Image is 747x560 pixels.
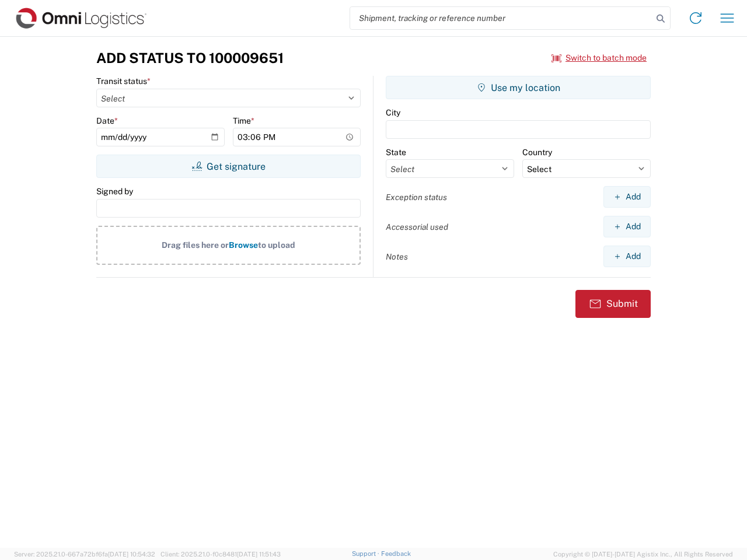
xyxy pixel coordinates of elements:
[108,551,155,558] span: [DATE] 10:54:32
[233,116,254,126] label: Time
[386,192,447,202] label: Exception status
[162,240,229,250] span: Drag files here or
[237,551,281,558] span: [DATE] 11:51:43
[160,551,281,558] span: Client: 2025.21.0-f0c8481
[386,251,408,262] label: Notes
[386,107,400,118] label: City
[386,147,406,157] label: State
[551,48,647,68] button: Switch to batch mode
[96,50,284,66] h3: Add Status to 100009651
[96,116,118,126] label: Date
[386,222,448,232] label: Accessorial used
[258,240,295,250] span: to upload
[381,550,411,557] a: Feedback
[96,76,151,86] label: Transit status
[603,186,651,208] button: Add
[522,147,552,157] label: Country
[603,216,651,237] button: Add
[386,76,651,99] button: Use my location
[229,240,258,250] span: Browse
[96,186,133,197] label: Signed by
[352,550,381,557] a: Support
[553,549,733,559] span: Copyright © [DATE]-[DATE] Agistix Inc., All Rights Reserved
[575,290,651,318] button: Submit
[14,551,155,558] span: Server: 2025.21.0-667a72bf6fa
[603,246,651,267] button: Add
[96,155,361,178] button: Get signature
[350,7,652,29] input: Shipment, tracking or reference number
